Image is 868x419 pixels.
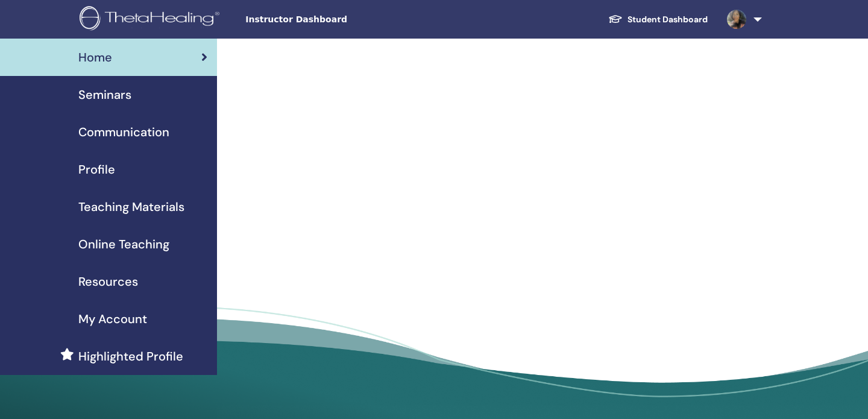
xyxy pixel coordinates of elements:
[599,8,717,31] a: Student Dashboard
[78,48,112,66] span: Home
[78,198,184,216] span: Teaching Materials
[78,123,169,141] span: Communication
[80,6,224,33] img: logo.png
[78,160,115,178] span: Profile
[78,86,131,104] span: Seminars
[727,10,746,29] img: default.jpg
[78,347,183,365] span: Highlighted Profile
[608,14,623,24] img: graduation-cap-white.svg
[78,235,169,253] span: Online Teaching
[78,273,138,291] span: Resources
[78,310,147,328] span: My Account
[245,13,426,26] span: Instructor Dashboard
